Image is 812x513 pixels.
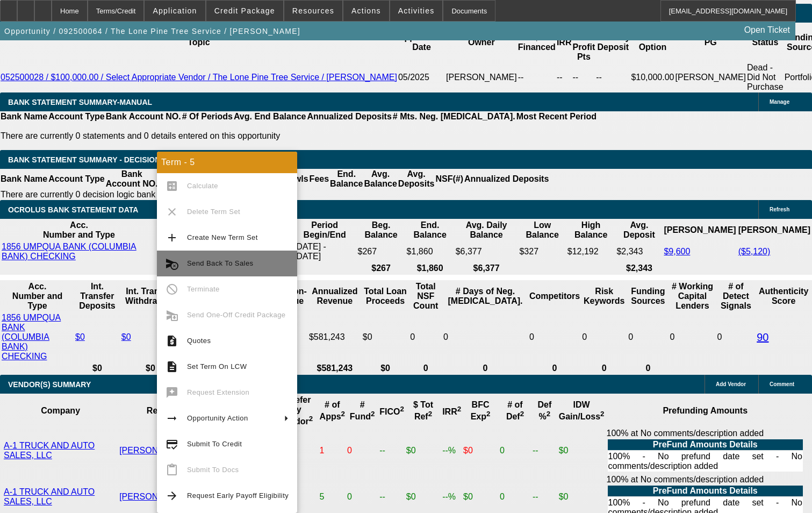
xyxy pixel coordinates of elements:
[653,486,758,495] b: PreFund Amounts Details
[187,337,211,345] span: Quotes
[518,23,556,62] th: $ Financed
[341,410,345,418] sup: 2
[616,263,662,274] th: $2,343
[206,1,283,21] button: Credit Package
[166,257,178,270] mat-icon: cancel_schedule_send
[630,23,674,62] th: Purchase Option
[547,410,550,418] sup: 2
[756,281,811,311] th: Authenticity Score
[48,169,105,189] th: Account Type
[653,440,758,449] b: PreFund Amounts Details
[738,220,811,240] th: [PERSON_NAME]
[409,281,442,311] th: Sum of the Total NSF Count and Total Overdraft Fee Count from Ocrolus
[329,169,363,189] th: End. Balance
[413,400,433,421] b: $ Tot Ref
[770,206,789,212] span: Refresh
[363,169,397,189] th: Avg. Balance
[8,155,186,164] span: Bank Statement Summary - Decision Logic
[41,406,80,415] b: Company
[567,241,615,262] td: $12,192
[770,99,789,105] span: Manage
[8,380,91,389] span: VENDOR(S) SUMMARY
[600,410,604,418] sup: 2
[630,62,674,92] td: $10,000.00
[2,313,61,361] a: 1856 UMPQUA BANK (COLUMBIA BANK) CHECKING
[581,312,627,362] td: 0
[464,169,549,189] th: Annualized Deposits
[740,21,794,39] a: Open Ticket
[182,111,233,122] th: # Of Periods
[663,406,748,415] b: Prefunding Amounts
[187,491,289,500] span: Request Early Payoff Eligibility
[379,428,405,473] td: --
[406,220,454,240] th: End. Balance
[572,23,595,62] th: One-off Profit Pts
[308,281,361,311] th: Annualized Revenue
[455,241,518,262] td: $6,377
[770,381,794,387] span: Comment
[537,400,551,421] b: Def %
[379,407,404,416] b: FICO
[398,23,445,62] th: Application Date
[214,6,275,15] span: Credit Package
[2,242,136,261] a: 1856 UMPQUA BANK (COLUMBIA BANK) CHECKING
[409,312,442,362] td: 0
[757,331,768,343] a: 90
[309,169,329,189] th: Fees
[746,62,784,92] td: Dead - Did Not Purchase
[351,6,381,15] span: Actions
[595,62,630,92] td: --
[292,6,334,15] span: Resources
[400,405,404,413] sup: 2
[529,281,580,311] th: Competitors
[572,62,595,92] td: --
[628,363,668,374] th: 0
[445,23,518,62] th: Owner
[428,410,432,418] sup: 2
[529,312,580,362] td: 0
[608,451,803,472] td: 100% - No prefund date set - No comments/description added
[75,281,120,311] th: Int. Transfer Deposits
[670,332,674,341] span: 0
[409,363,442,374] th: 0
[674,62,746,92] td: [PERSON_NAME]
[443,281,528,311] th: # Days of Neg. [MEDICAL_DATA].
[506,400,524,421] b: # of Def
[457,405,461,413] sup: 2
[1,131,597,141] p: There are currently 0 statements and 0 details entered on this opportunity
[532,428,557,473] td: --
[581,363,627,374] th: 0
[119,446,190,455] a: [PERSON_NAME]
[595,23,630,62] th: Security Deposit
[390,1,443,21] button: Activities
[4,487,95,506] a: A-1 TRUCK AND AUTO SALES, LLC
[347,428,378,473] td: 0
[75,363,120,374] th: $0
[166,412,178,425] mat-icon: arrow_right_alt
[284,1,342,21] button: Resources
[187,362,247,370] span: Set Term On LCW
[516,111,597,122] th: Most Recent Period
[362,281,409,311] th: Total Loan Proceeds
[443,363,528,374] th: 0
[357,263,405,274] th: $267
[48,111,105,122] th: Account Type
[121,363,180,374] th: $0
[293,220,356,240] th: Period Begin/End
[293,241,356,262] td: [DATE] - [DATE]
[628,281,668,311] th: Funding Sources
[8,205,138,214] span: OCROLUS BANK STATEMENT DATA
[1,220,157,240] th: Acc. Number and Type
[519,220,565,240] th: Low Balance
[406,263,454,274] th: $1,860
[455,263,518,274] th: $6,377
[463,428,498,473] td: $0
[371,410,375,418] sup: 2
[362,363,409,374] th: $0
[105,169,159,189] th: Bank Account NO.
[357,220,405,240] th: Beg. Balance
[8,98,152,106] span: BANK STATEMENT SUMMARY-MANUAL
[75,332,85,341] a: $0
[157,152,297,173] div: Term - 5
[319,428,346,473] td: 1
